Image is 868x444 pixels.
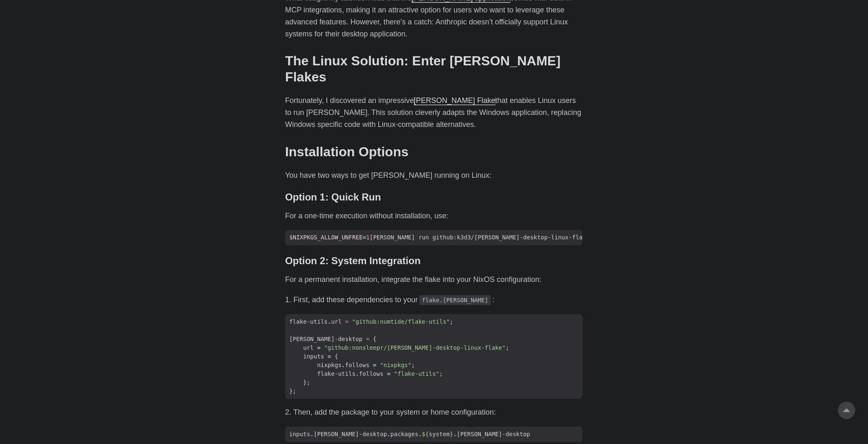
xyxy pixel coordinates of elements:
[289,336,362,342] span: [PERSON_NAME]-desktop
[285,191,583,203] h3: Option 1: Quick Run
[419,431,422,437] span: .
[303,353,324,360] span: inputs
[387,431,391,437] span: .
[285,274,583,286] p: For a permanent installation, integrate the flake into your NixOS configuration:
[285,53,583,85] h2: The Linux Solution: Enter [PERSON_NAME] Flakes
[359,370,384,377] span: follows
[373,336,377,342] span: {
[345,362,370,368] span: follows
[289,388,296,394] span: };
[285,210,583,222] p: For a one-time execution without installation, use:
[838,402,856,419] a: go to top
[356,370,359,377] span: .
[506,344,509,351] span: ;
[285,95,583,130] p: Fortunately, I discovered an impressive that enables Linux users to run [PERSON_NAME]. This solut...
[328,353,331,360] span: =
[391,431,419,437] span: packages
[439,370,443,377] span: ;
[450,431,453,437] span: }
[335,353,338,360] span: {
[352,318,450,325] span: "github:numtide/flake-utils"
[317,370,356,377] span: flake-utils
[303,379,310,386] span: };
[314,431,387,437] span: [PERSON_NAME]-desktop
[429,431,450,437] span: system
[293,294,583,306] li: First, add these dependencies to your :
[453,431,457,437] span: .
[457,431,530,437] span: [PERSON_NAME]-desktop
[387,370,391,377] span: =
[362,234,366,241] span: =
[414,96,496,105] a: [PERSON_NAME] Flake
[289,318,328,325] span: flake-utils
[366,234,370,241] span: 1
[345,318,348,325] span: =
[380,362,412,368] span: "nixpkgs"
[293,234,362,241] span: NIXPKGS_ALLOW_UNFREE
[285,169,583,181] p: You have two ways to get [PERSON_NAME] running on Linux:
[317,344,321,351] span: =
[342,362,345,368] span: .
[328,318,331,325] span: .
[366,336,370,342] span: =
[450,318,453,325] span: ;
[285,233,625,242] span: $ [PERSON_NAME] run github:k3d3/[PERSON_NAME]-desktop-linux-flake --impure
[310,431,314,437] span: .
[285,255,583,267] h3: Option 2: System Integration
[373,362,377,368] span: =
[324,344,506,351] span: "github:nonsleepr/[PERSON_NAME]-desktop-linux-flake"
[285,144,583,160] h2: Installation Options
[289,431,310,437] span: inputs
[317,362,342,368] span: nixpkgs
[420,295,491,305] code: flake.[PERSON_NAME]
[394,370,439,377] span: "flake-utils"
[422,431,429,437] span: ${
[331,318,341,325] span: url
[412,362,415,368] span: ;
[293,406,583,418] li: Then, add the package to your system or home configuration:
[303,344,314,351] span: url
